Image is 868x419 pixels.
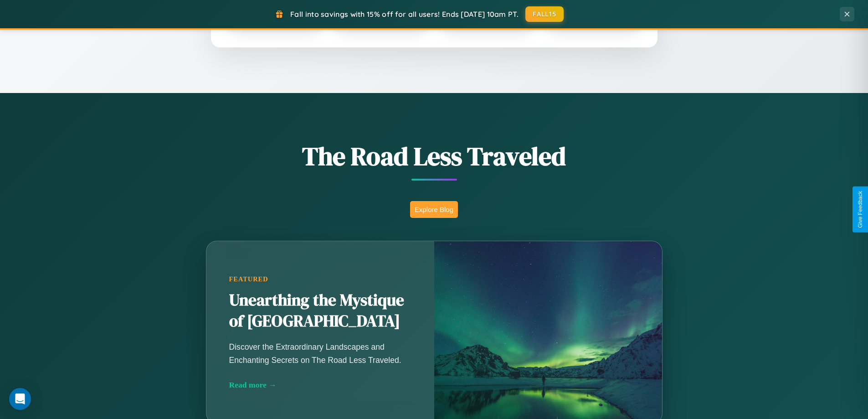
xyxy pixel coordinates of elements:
button: Explore Blog [410,201,458,218]
div: Open Intercom Messenger [9,388,31,410]
div: Read more → [229,380,411,390]
p: Discover the Extraordinary Landscapes and Enchanting Secrets on The Road Less Traveled. [229,341,411,366]
button: FALL15 [525,6,564,22]
h1: The Road Less Traveled [161,139,708,174]
div: Give Feedback [857,191,863,228]
span: Fall into savings with 15% off for all users! Ends [DATE] 10am PT. [290,10,519,19]
div: Featured [229,275,411,283]
h2: Unearthing the Mystique of [GEOGRAPHIC_DATA] [229,290,411,332]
